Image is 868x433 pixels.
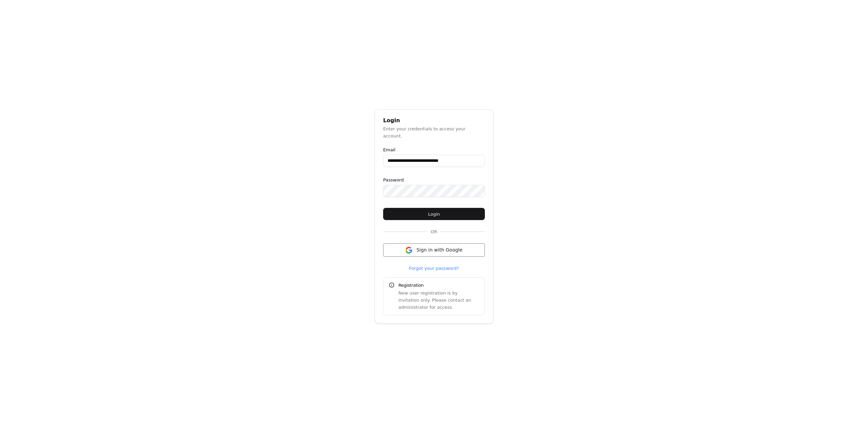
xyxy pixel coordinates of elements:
[383,118,485,123] div: Login
[383,125,485,139] div: Enter your credentials to access your account.
[383,208,485,220] button: Login
[383,178,485,182] label: Password
[383,243,485,257] button: Sign in with Google
[409,265,459,272] a: Forgot your password?
[383,148,485,152] label: Email
[416,246,462,254] span: Sign in with Google
[398,282,479,289] div: Registration
[398,289,479,311] div: New user registration is by invitation only. Please contact an administrator for access.
[428,228,440,235] span: OR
